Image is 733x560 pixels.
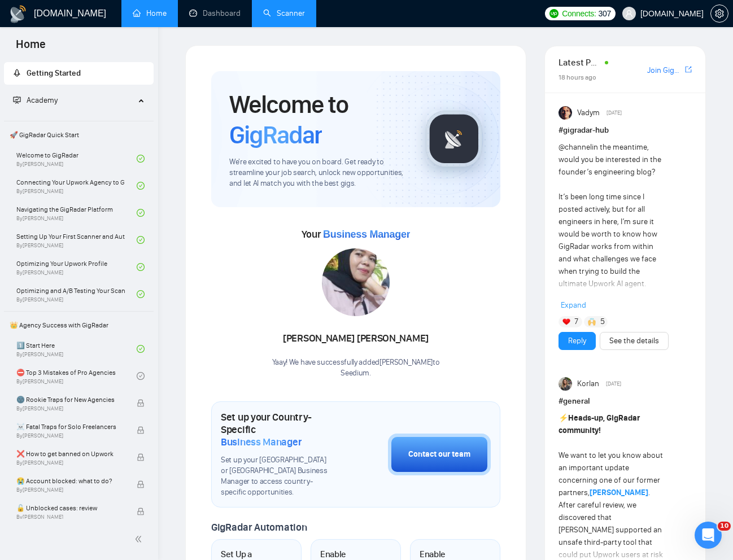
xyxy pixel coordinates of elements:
span: We're excited to have you on board. Get ready to streamline your job search, unlock new opportuni... [229,157,408,189]
span: ⚡ [559,413,568,423]
span: 10 [718,522,731,531]
img: gigradar-logo.png [426,111,482,167]
a: setting [710,9,728,18]
button: setting [710,5,728,23]
a: Join GigRadar Slack Community [647,64,683,77]
span: lock [137,508,145,515]
span: fund-projection-screen [13,96,21,104]
span: lock [137,453,145,461]
a: See the details [609,335,659,347]
span: By [PERSON_NAME] [16,487,125,493]
a: [PERSON_NAME] [590,488,648,497]
h1: Welcome to [229,89,408,150]
span: [DATE] [607,108,622,118]
span: check-circle [137,290,145,298]
span: Academy [13,95,58,105]
span: 7 [574,316,578,327]
span: 5 [600,316,605,327]
span: check-circle [137,372,145,380]
h1: # gigradar-hub [559,124,692,137]
strong: Heads-up, GigRadar community! [559,413,640,435]
a: Navigating the GigRadar PlatformBy[PERSON_NAME] [16,200,137,225]
span: Connects: [562,7,596,20]
span: Academy [27,95,58,105]
span: user [625,10,633,17]
img: 🙌 [588,318,596,326]
a: dashboardDashboard [189,8,241,18]
span: Business Manager [221,436,302,448]
a: Optimizing Your Upwork ProfileBy[PERSON_NAME] [16,255,137,279]
span: GigRadar Automation [211,521,307,533]
button: Contact our team [388,434,491,475]
span: check-circle [137,345,145,353]
span: 😭 Account blocked: what to do? [16,475,125,487]
span: Set up your [GEOGRAPHIC_DATA] or [GEOGRAPHIC_DATA] Business Manager to access country-specific op... [221,455,331,498]
a: Welcome to GigRadarBy[PERSON_NAME] [16,146,137,171]
img: logo [9,5,27,23]
span: check-circle [137,155,145,163]
span: [DATE] [606,379,621,389]
span: 18 hours ago [559,73,596,81]
span: check-circle [137,263,145,271]
div: Contact our team [408,448,470,461]
div: Yaay! We have successfully added [PERSON_NAME] to [272,357,440,379]
span: GigRadar [229,120,322,150]
span: 🚀 GigRadar Quick Start [5,124,152,146]
img: ❤️ [562,318,570,326]
span: setting [711,9,728,18]
p: Seedium . [272,368,440,379]
span: By [PERSON_NAME] [16,405,125,412]
span: double-left [134,533,146,545]
button: See the details [600,332,669,350]
span: 307 [599,7,611,20]
span: Getting Started [27,68,81,78]
span: Expand [561,300,586,310]
span: lock [137,480,145,488]
a: Reply [568,335,586,347]
a: Optimizing and A/B Testing Your Scanner for Better ResultsBy[PERSON_NAME] [16,282,137,307]
span: check-circle [137,209,145,217]
a: searchScanner [263,8,305,18]
span: 🔓 Unblocked cases: review [16,502,125,514]
a: homeHome [133,8,167,18]
span: Home [7,36,55,60]
span: export [685,65,692,74]
span: check-circle [137,182,145,190]
img: upwork-logo.png [549,9,559,18]
span: @channel [559,142,592,152]
li: Getting Started [4,62,154,85]
span: ❌ How to get banned on Upwork [16,448,125,460]
img: 1699261636320-IMG-20231031-WA0001.jpg [322,248,390,316]
span: By [PERSON_NAME] [16,432,125,439]
h1: Set up your Country-Specific [221,411,331,448]
span: Business Manager [323,229,410,240]
a: 1️⃣ Start HereBy[PERSON_NAME] [16,336,137,361]
img: Korlan [559,377,572,391]
span: By [PERSON_NAME] [16,514,125,520]
h1: # general [559,395,692,408]
div: [PERSON_NAME] [PERSON_NAME] [272,329,440,348]
span: ☠️ Fatal Traps for Solo Freelancers [16,421,125,432]
span: Vadym [577,107,600,119]
img: Vadym [559,106,572,120]
span: Korlan [577,378,599,390]
span: lock [137,426,145,434]
a: Connecting Your Upwork Agency to GigRadarBy[PERSON_NAME] [16,173,137,198]
span: lock [137,399,145,407]
span: rocket [13,69,21,77]
span: Latest Posts from the GigRadar Community [559,55,601,69]
span: 🌚 Rookie Traps for New Agencies [16,394,125,405]
span: By [PERSON_NAME] [16,460,125,466]
span: 👑 Agency Success with GigRadar [5,314,152,336]
span: Your [302,228,411,240]
button: Reply [559,332,596,350]
iframe: Intercom live chat [695,522,722,549]
a: Setting Up Your First Scanner and Auto-BidderBy[PERSON_NAME] [16,228,137,252]
a: ⛔ Top 3 Mistakes of Pro AgenciesBy[PERSON_NAME] [16,364,137,388]
a: export [685,64,692,75]
span: check-circle [137,236,145,244]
